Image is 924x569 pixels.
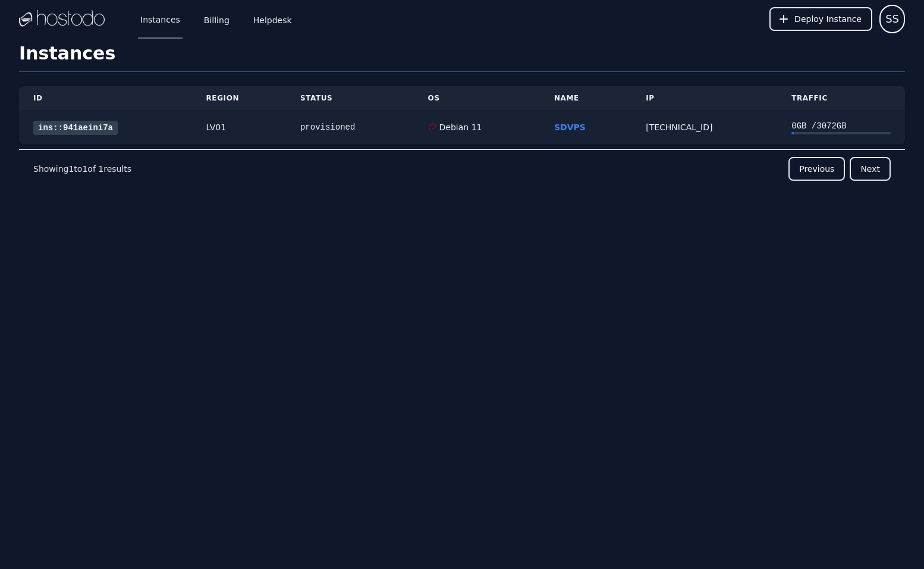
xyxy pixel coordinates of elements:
button: Deploy Instance [769,7,872,31]
img: Logo [19,10,105,28]
th: IP [631,86,777,111]
span: 1 [82,164,87,174]
th: Name [540,86,631,111]
div: 0 GB / 3072 GB [791,120,891,132]
button: Next [850,157,891,181]
th: Status [286,86,414,111]
a: SDVPS [554,122,586,132]
span: Deploy Instance [794,13,862,25]
nav: Pagination [19,149,905,188]
th: Region [192,86,286,111]
button: User menu [879,5,905,33]
a: ins::941aeini7a [33,121,118,135]
p: Showing to of results [33,163,131,175]
div: LV01 [206,121,272,133]
th: ID [19,86,192,111]
button: Previous [788,157,845,181]
img: Debian 11 [428,123,437,132]
span: 1 [98,164,103,174]
span: SS [885,11,899,27]
h1: Instances [19,43,905,72]
th: OS [414,86,540,111]
div: Debian 11 [437,121,482,133]
div: [TECHNICAL_ID] [646,121,763,133]
div: provisioned [300,121,400,133]
th: Traffic [777,86,905,111]
span: 1 [68,164,74,174]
